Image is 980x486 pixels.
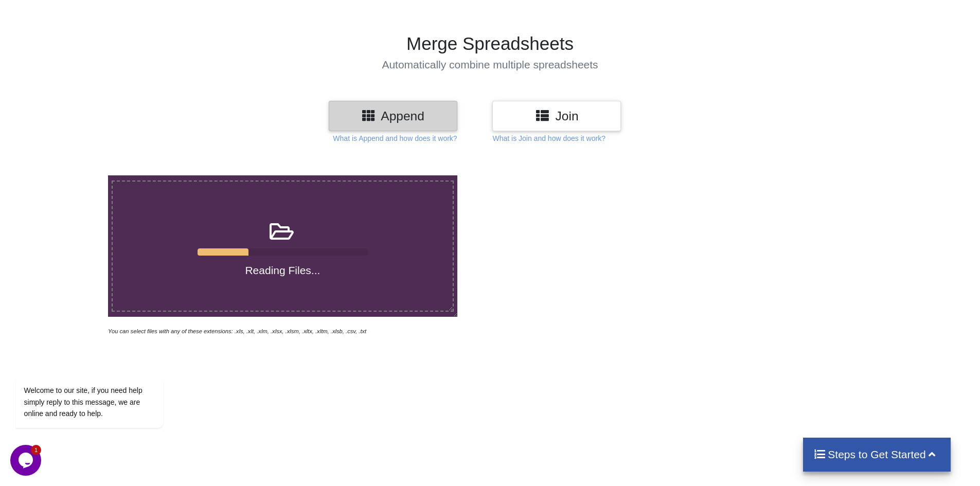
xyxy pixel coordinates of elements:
h3: Append [336,109,450,123]
i: You can select files with any of these extensions: .xls, .xlt, .xlm, .xlsx, .xlsm, .xltx, .xltm, ... [108,328,366,334]
h4: Reading Files... [113,264,453,277]
h4: Steps to Get Started [813,448,940,461]
h3: Join [500,109,613,123]
p: What is Join and how does it work? [492,133,605,143]
p: What is Append and how does it work? [333,133,457,143]
iframe: chat widget [10,445,43,476]
iframe: chat widget [10,283,195,440]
